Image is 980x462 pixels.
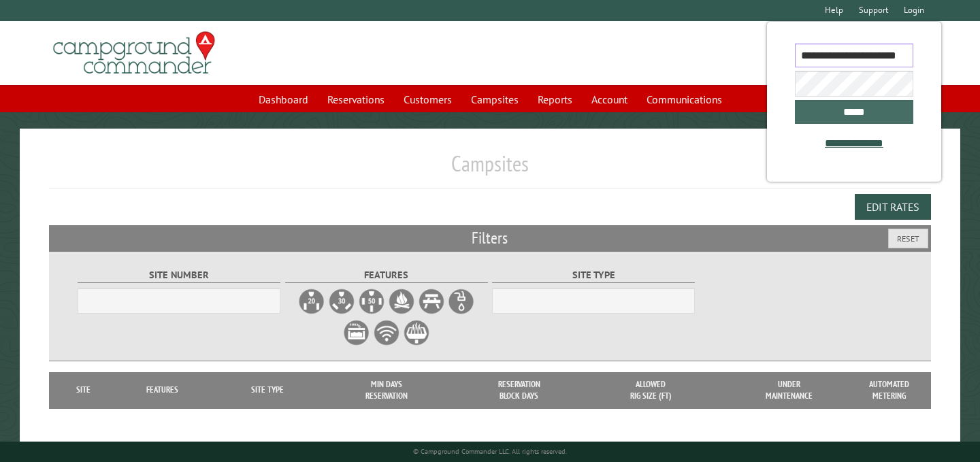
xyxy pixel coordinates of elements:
[110,372,214,408] th: Features
[413,447,567,456] small: © Campground Commander LLC. All rights reserved.
[250,86,316,112] a: Dashboard
[529,86,581,112] a: Reports
[583,86,636,112] a: Account
[56,372,110,408] th: Site
[448,288,475,315] label: Water Hookup
[49,150,931,188] h1: Campsites
[716,372,862,408] th: Under Maintenance
[358,288,385,315] label: 50A Electrical Hookup
[862,372,917,408] th: Automated metering
[418,288,445,315] label: Picnic Table
[214,372,321,408] th: Site Type
[319,86,393,112] a: Reservations
[638,86,730,112] a: Communications
[585,372,716,408] th: Allowed Rig Size (ft)
[321,372,453,408] th: Min Days Reservation
[343,319,370,346] label: Sewer Hookup
[49,27,219,80] img: Campground Commander
[492,267,695,283] label: Site Type
[403,319,430,346] label: Grill
[388,288,415,315] label: Firepit
[463,86,527,112] a: Campsites
[285,267,488,283] label: Features
[453,372,585,408] th: Reservation Block Days
[373,319,400,346] label: WiFi Service
[328,288,355,315] label: 30A Electrical Hookup
[855,194,931,220] button: Edit Rates
[78,267,280,283] label: Site Number
[49,225,931,251] h2: Filters
[888,229,928,248] button: Reset
[298,288,325,315] label: 20A Electrical Hookup
[395,86,460,112] a: Customers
